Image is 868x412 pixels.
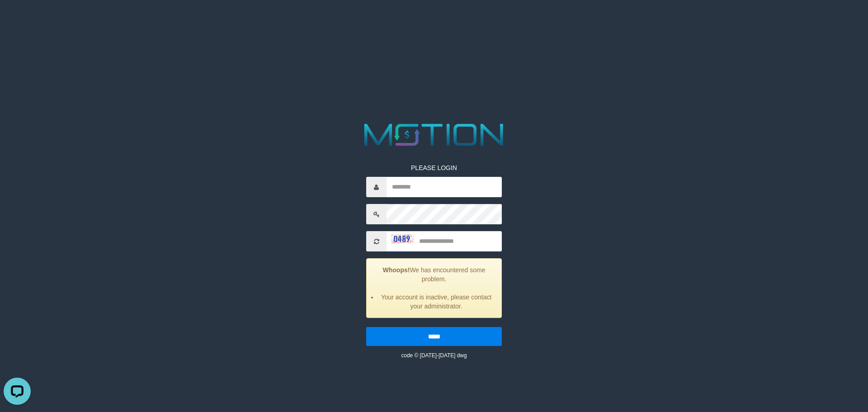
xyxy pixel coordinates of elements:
small: code © [DATE]-[DATE] dwg [401,352,467,359]
strong: Whoops! [383,266,410,274]
p: PLEASE LOGIN [366,163,502,172]
img: MOTION_logo.png [358,120,510,150]
button: Open LiveChat chat widget [4,4,31,31]
div: We has encountered some problem. [366,258,502,318]
img: captcha [391,234,414,243]
li: Your account is inactive, please contact your administrator. [378,293,495,311]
